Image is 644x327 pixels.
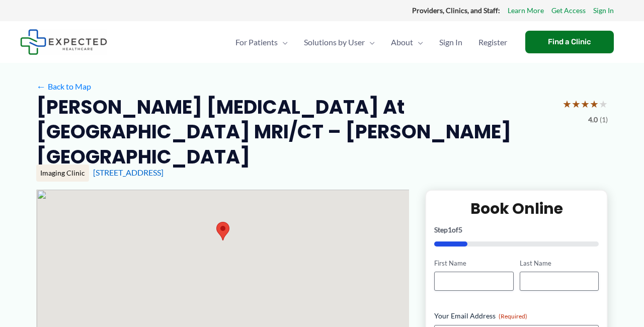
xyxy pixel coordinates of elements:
a: Sign In [431,25,470,60]
nav: Primary Site Navigation [227,25,515,60]
span: ★ [581,95,590,113]
span: Menu Toggle [365,25,375,60]
span: 5 [458,225,462,234]
a: Find a Clinic [525,31,614,53]
label: Your Email Address [434,311,599,321]
span: (Required) [499,312,527,320]
span: ★ [599,95,608,113]
span: ★ [590,95,599,113]
div: Imaging Clinic [36,165,89,182]
span: 4.0 [588,113,598,126]
a: Solutions by UserMenu Toggle [296,25,383,60]
p: Step of [434,226,599,233]
a: ←Back to Map [36,79,91,94]
span: Register [478,25,507,60]
span: For Patients [235,25,278,60]
span: ← [36,81,46,91]
span: About [391,25,413,60]
a: Learn More [508,4,544,17]
span: ★ [562,95,572,113]
img: Expected Healthcare Logo - side, dark font, small [20,29,107,55]
span: 1 [448,225,452,234]
a: For PatientsMenu Toggle [227,25,296,60]
span: (1) [600,113,608,126]
h2: [PERSON_NAME] [MEDICAL_DATA] at [GEOGRAPHIC_DATA] MRI/CT – [PERSON_NAME][GEOGRAPHIC_DATA] [36,95,554,169]
strong: Providers, Clinics, and Staff: [412,6,500,15]
span: Sign In [439,25,462,60]
span: ★ [572,95,581,113]
a: [STREET_ADDRESS] [93,168,164,177]
label: First Name [434,259,513,268]
span: Menu Toggle [413,25,423,60]
span: Menu Toggle [278,25,288,60]
a: Get Access [551,4,586,17]
a: AboutMenu Toggle [383,25,431,60]
h2: Book Online [434,199,599,218]
label: Last Name [520,259,599,268]
span: Solutions by User [304,25,365,60]
a: Register [470,25,515,60]
a: Sign In [593,4,614,17]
